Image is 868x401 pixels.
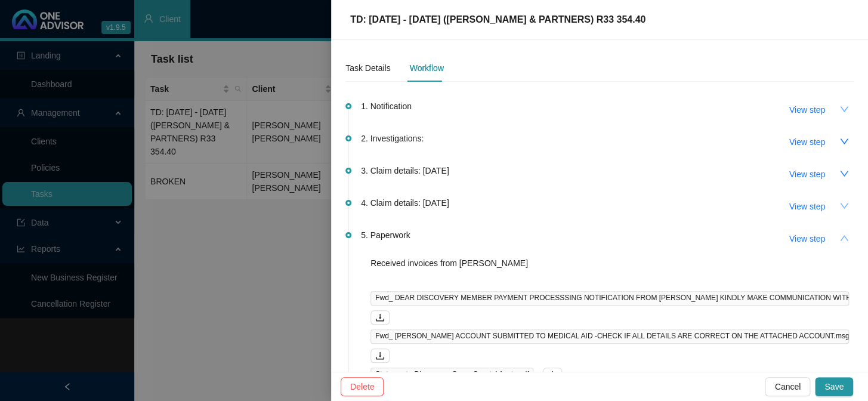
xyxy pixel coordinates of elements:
[839,233,849,243] span: up
[370,368,533,382] span: Statement - Discovery - Saver Coastal Acute.pdf
[370,329,849,344] span: Fwd_ [PERSON_NAME] ACCOUNT SUBMITTED TO MEDICAL AID -CHECK IF ALL DETAILS ARE CORRECT ON THE ATTA...
[789,168,825,181] span: View step
[361,164,449,177] span: 3. Claim details: [DATE]
[370,257,854,270] p: Received invoices from [PERSON_NAME]
[370,291,849,306] span: Fwd_ DEAR DISCOVERY MEMBER PAYMENT PROCESSSING NOTIFICATION FROM [PERSON_NAME] KINDLY MAKE COMMUN...
[409,61,443,75] div: Workflow
[780,229,835,248] button: View step
[780,197,835,216] button: View step
[361,132,424,145] span: 2. Investigations:
[765,377,810,396] button: Cancel
[789,135,825,149] span: View step
[350,380,374,393] span: Delete
[839,104,849,114] span: down
[780,132,835,152] button: View step
[789,103,825,116] span: View step
[839,169,849,178] span: down
[361,229,410,242] span: 5. Paperwork
[361,100,412,113] span: 1. Notification
[361,196,449,209] span: 4. Claim details: [DATE]
[350,14,645,24] span: TD: [DATE] - [DATE] ([PERSON_NAME] & PARTNERS) R33 354.40
[789,200,825,213] span: View step
[839,137,849,146] span: down
[824,380,844,393] span: Save
[780,165,835,184] button: View step
[375,351,385,360] span: download
[789,232,825,245] span: View step
[548,370,557,380] span: download
[774,380,801,393] span: Cancel
[815,377,853,396] button: Save
[341,377,384,396] button: Delete
[345,61,390,75] div: Task Details
[780,100,835,119] button: View step
[375,313,385,322] span: download
[839,201,849,211] span: down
